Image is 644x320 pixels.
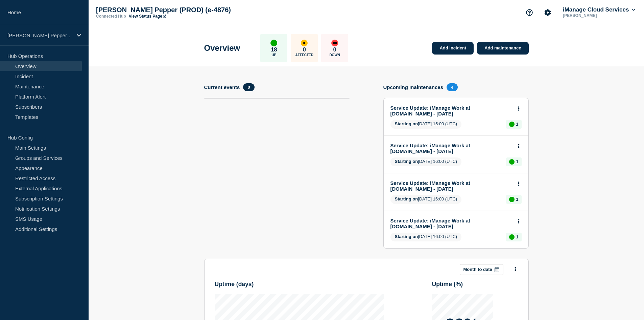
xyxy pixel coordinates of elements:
div: up [509,159,515,165]
p: [PERSON_NAME] Pepper (PROD) (e-4876) [96,6,231,14]
p: 1 [516,197,518,202]
a: Service Update: iManage Work at [DOMAIN_NAME] - [DATE] [390,218,512,229]
h3: Uptime ( days ) [215,281,384,288]
button: Support [522,5,536,20]
span: [DATE] 16:00 (UTC) [390,195,462,204]
a: View Status Page [129,14,166,19]
button: iManage Cloud Services [562,6,637,13]
button: Account settings [541,5,555,20]
span: [DATE] 15:00 (UTC) [390,120,462,129]
p: 0 [333,46,336,53]
a: Service Update: iManage Work at [DOMAIN_NAME] - [DATE] [390,105,512,116]
p: [PERSON_NAME] Pepper (PROD) (e-4876) [7,33,72,38]
a: Add incident [432,42,474,55]
button: Month to date [460,264,503,275]
h4: Upcoming maintenances [383,84,444,90]
span: Starting on [395,234,418,239]
div: up [270,40,277,46]
a: Add maintenance [477,42,528,55]
p: Up [271,53,276,57]
p: 0 [303,46,306,53]
div: affected [301,40,308,46]
p: Month to date [463,267,492,272]
a: Service Update: iManage Work at [DOMAIN_NAME] - [DATE] [390,180,512,192]
p: Down [329,53,340,57]
a: Service Update: iManage Work at [DOMAIN_NAME] - [DATE] [390,143,512,154]
div: up [509,197,515,202]
span: 4 [447,83,458,91]
span: Starting on [395,121,418,126]
div: down [331,40,338,46]
p: 1 [516,234,518,239]
p: 18 [271,46,277,53]
span: Starting on [395,159,418,164]
p: 1 [516,159,518,164]
span: [DATE] 16:00 (UTC) [390,157,462,166]
p: [PERSON_NAME] [562,13,632,18]
p: Affected [295,53,313,57]
span: 0 [243,83,254,91]
span: Starting on [395,196,418,201]
p: Connected Hub [96,14,126,19]
span: [DATE] 16:00 (UTC) [390,233,462,241]
h4: Current events [204,84,240,90]
p: 1 [516,122,518,127]
div: up [509,234,515,240]
h3: Uptime ( % ) [432,281,518,288]
h1: Overview [204,43,240,53]
div: up [509,122,515,127]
